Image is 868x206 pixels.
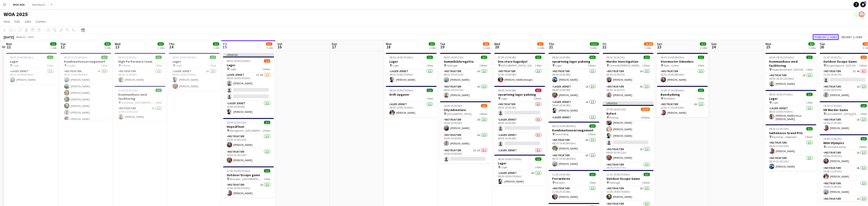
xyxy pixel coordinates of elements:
[426,64,433,67] span: 1 Role
[263,129,270,132] span: 2 Roles
[606,173,630,176] span: 11:30-19:00 (7h30m)
[4,35,14,39] div: [DATE]
[603,186,654,201] app-card-role: Instruktør2A1/111:30-19:00 (7h30m)[PERSON_NAME]
[501,97,507,100] span: Lager
[118,56,137,59] span: 08:00-13:00 (5h)
[494,155,545,186] app-job-card: 08:30-16:00 (7h30m)1/1Lager Lager1 RoleLager Jernet3A1/108:30-16:00 (7h30m)[PERSON_NAME]
[230,67,236,71] span: Lager
[826,112,860,116] span: [GEOGRAPHIC_DATA]/[GEOGRAPHIC_DATA]
[427,89,433,92] span: 1/1
[494,170,545,186] app-card-role: Lager Jernet3A1/108:30-16:00 (7h30m)[PERSON_NAME]
[481,104,487,107] span: 2/3
[859,145,867,149] span: 5 Roles
[765,124,816,171] app-job-card: 08:30-21:30 (13h)2/2Sæbekasse Grand Prix Bautahøj - Jægerspris2 RolesInstruktør1/108:30-21:30 (13...
[711,42,717,46] span: Sun
[440,133,491,148] app-card-role: Instruktør1A1/114:00-20:00 (6h)[PERSON_NAME]
[823,137,842,140] span: 19:00-21:00 (2h)
[765,42,771,46] span: Mon
[223,118,274,165] div: 10:30-22:30 (12h)2/2Hope2Float Borupgaard - [GEOGRAPHIC_DATA]2 RolesInstruktør1/110:30-22:30 (12h...
[60,42,66,46] span: Tue
[104,42,111,46] span: 9/9
[427,56,433,59] span: 1/1
[859,64,867,67] span: 2 Roles
[603,69,654,84] app-card-role: Instruktør1A1/106:30-13:30 (7h)[PERSON_NAME]
[498,157,521,161] span: 08:30-16:00 (7h30m)
[589,173,596,176] span: 1/1
[644,173,650,176] span: 3/3
[813,34,839,40] button: Publish 2 jobs
[698,97,704,100] span: 1 Role
[169,59,220,64] h3: Lager
[15,35,26,39] span: Week 32
[609,116,618,119] span: Kolding
[447,64,457,67] span: Helsingør
[209,64,216,67] span: 1 Role
[494,86,545,153] div: 08:00-16:00 (8h)0/5opsætning lager pakning Lager5 RolesInstruktør0/108:00-16:00 (8h) Lager Jernet...
[535,166,541,169] span: 1 Role
[386,42,392,46] span: Mon
[386,92,437,97] h3: Drift opgaver
[223,182,274,198] app-card-role: Instruktør1A1/112:45-20:00 (7h15m)[PERSON_NAME]
[447,112,472,116] span: [GEOGRAPHIC_DATA]
[440,53,491,99] div: 08:30-19:30 (11h)2/2Gummibådsregatta Helsingør2 RolesInstruktør1A1/108:30-19:30 (11h)[PERSON_NAME...
[213,42,219,46] span: 2/2
[820,42,825,46] span: Tue
[769,93,793,96] span: 08:30-16:00 (7h30m)
[765,140,816,156] app-card-role: Instruktør1/108:30-21:30 (13h)[PERSON_NAME]
[589,56,596,59] span: 5/5
[603,111,654,116] h3: Byfest
[223,125,274,129] h3: Hope2Float
[548,53,599,120] div: 08:00-16:00 (8h)5/5opsætning lager pakning Lager5 RolesInstruktør1/108:00-16:00 (8h)[PERSON_NAME]...
[535,56,541,59] span: 1/1
[765,156,816,171] app-card-role: Instruktør1/108:30-21:30 (13h)[PERSON_NAME]
[552,56,570,59] span: 08:00-16:00 (8h)
[840,34,864,40] button: Revert 2 jobs
[121,101,155,104] span: Ganderup - [GEOGRAPHIC_DATA]
[115,42,120,46] span: Wed
[548,59,599,64] h3: opsætning lager pakning
[479,112,487,116] span: 3 Roles
[861,104,867,107] span: 1/1
[548,122,599,168] div: 08:15-16:45 (8h30m)2/2Kombinationsarrangement Gammelrøj2 RolesInstruktør6A1/108:15-16:45 (8h30m)[...
[765,90,816,123] div: 08:30-16:00 (7h30m)1/1Lager Lager1 RoleLager Jernet1/108:30-16:00 (7h30m)[PERSON_NAME] Have [PERS...
[657,42,662,46] span: Sat
[494,133,545,148] app-card-role: Lager Jernet0/108:00-16:00 (8h)
[169,42,175,46] span: Thu
[155,101,162,104] span: 1 Role
[155,56,162,59] span: 1/1
[440,101,491,163] app-job-card: 14:00-20:00 (6h)2/3City Adventure [GEOGRAPHIC_DATA]3 RolesInstruktør2A1/114:00-20:00 (6h)[PERSON_...
[115,86,165,121] app-job-card: 11:00-22:00 (11h)1/1Kommunikaos med facilitering Ganderup - [GEOGRAPHIC_DATA]1 RoleInstruktør1A1/...
[548,170,599,201] div: 11:30-20:30 (9h)1/1Forræderne Randers1 RoleInstruktør1/111:30-20:30 (9h)[PERSON_NAME]
[657,102,708,117] app-card-role: Instruktør3A1/112:00-17:30 (5h30m)[PERSON_NAME]
[864,1,866,4] span: 7
[590,42,599,46] span: 11/11
[657,86,708,117] app-job-card: 12:00-17:30 (5h30m)1/1Bueskydning Middelfart1 RoleInstruktør3A1/112:00-17:30 (5h30m)[PERSON_NAME]
[115,53,165,84] app-job-card: 08:00-13:00 (5h)1/1High Performace team Hillerød1 RoleInstruktør1/108:00-13:00 (5h)[PERSON_NAME]
[772,135,797,139] span: Bautahøj - Jægerspris
[548,42,554,46] span: Thu
[115,59,165,64] h3: High Performace team
[4,11,28,18] h1: WOA 2025
[501,166,507,169] span: Lager
[386,53,437,84] app-job-card: 08:30-16:00 (7h30m)1/1Lager Lager1 RoleLager Jernet1/108:30-16:00 (7h30m)[PERSON_NAME]
[603,53,654,99] app-job-card: 06:30-13:30 (7h)2/2Murder Investigation Comwell [PERSON_NAME]2 RolesInstruktør1A1/106:30-13:30 (7...
[60,69,111,137] app-card-role: Instruktør7A9/908:30-15:00 (6h30m)[PERSON_NAME][PERSON_NAME][PERSON_NAME][PERSON_NAME][PERSON_NAM...
[765,53,816,88] app-job-card: 06:00-18:30 (12h30m)1/1Kommunikaos med facilitering Hages Badehotel - [GEOGRAPHIC_DATA]1 RoleInst...
[121,64,130,67] span: Hillerød
[60,53,111,120] div: 08:30-15:00 (6h30m)9/9Kombinationsarrangement Lyngby1 RoleInstruktør7A9/908:30-15:00 (6h30m)[PERS...
[823,104,842,107] span: 12:30-17:30 (5h)
[392,64,399,67] span: Lager
[826,145,846,149] span: Comwell Kolding
[552,173,570,176] span: 11:30-20:30 (9h)
[440,108,491,112] h3: City Adventure
[22,19,33,24] a: Jobs
[603,84,654,99] app-card-role: Instruktør2A1/106:30-13:30 (7h)[PERSON_NAME]
[606,56,625,59] span: 06:30-13:30 (7h)
[657,53,708,84] app-job-card: 06:30-15:00 (8h30m)1/1Stormester Udendørs Stjær - Galten1 RoleInstruktør1/106:30-15:00 (8h30m)[PE...
[223,166,274,198] app-job-card: 12:45-20:00 (7h15m)1/1Outdoor Escape game Skovsøen - [GEOGRAPHIC_DATA]1 RoleInstruktør1A1/112:45-...
[642,64,650,67] span: 2 Roles
[223,42,227,46] span: Fri
[494,53,545,84] app-job-card: 07:00-15:00 (8h)1/1Den store kagedyst [GEOGRAPHIC_DATA] - [GEOGRAPHIC_DATA]1 RoleInstruktør1/107:...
